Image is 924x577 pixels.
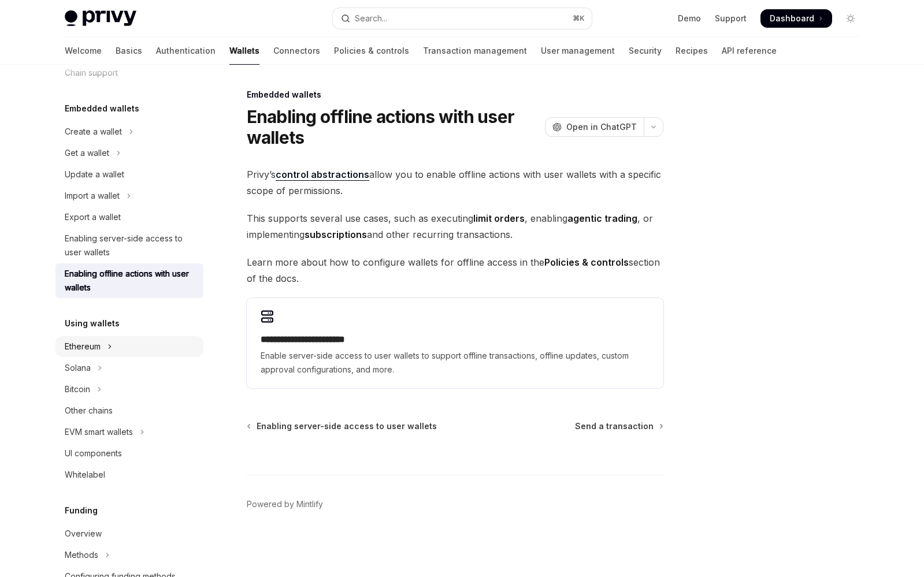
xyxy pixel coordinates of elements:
span: Learn more about how to configure wallets for offline access in the section of the docs. [247,254,663,286]
a: Recipes [676,37,708,65]
div: Methods [65,548,98,562]
div: Enabling server-side access to user wallets [65,232,196,259]
div: EVM smart wallets [65,425,133,439]
button: Toggle Create a wallet section [55,121,203,142]
span: Dashboard [770,13,814,24]
div: Overview [65,527,102,541]
button: Toggle Methods section [55,545,203,565]
a: UI components [55,443,203,464]
a: Dashboard [760,9,832,28]
div: Solana [65,361,91,375]
a: Enabling server-side access to user wallets [55,228,203,263]
div: Embedded wallets [247,89,663,100]
a: Basics [116,37,142,65]
strong: subscriptions [305,229,367,240]
h5: Embedded wallets [65,102,139,116]
button: Open search [333,8,592,29]
a: Enabling server-side access to user wallets [248,420,437,432]
span: Open in ChatGPT [566,121,637,133]
span: ⌘ K [573,14,585,23]
div: Bitcoin [65,382,90,396]
a: Authentication [156,37,216,65]
a: Support [715,13,747,24]
button: Open in ChatGPT [545,117,644,137]
span: Send a transaction [575,420,654,432]
div: Get a wallet [65,146,109,160]
div: Ethereum [65,340,101,353]
h5: Funding [65,504,98,518]
button: Toggle EVM smart wallets section [55,422,203,442]
a: User management [541,37,615,65]
button: Toggle dark mode [841,9,860,28]
div: Enabling offline actions with user wallets [65,267,196,295]
strong: limit orders [473,213,525,224]
div: UI components [65,446,122,460]
a: Connectors [273,37,320,65]
a: Export a wallet [55,207,203,228]
strong: agentic trading [567,213,637,224]
button: Toggle Import a wallet section [55,185,203,206]
span: Enable server-side access to user wallets to support offline transactions, offline updates, custo... [261,349,650,377]
span: This supports several use cases, such as executing , enabling , or implementing and other recurri... [247,210,663,243]
a: Wallets [229,37,259,65]
div: Import a wallet [65,189,120,203]
button: Toggle Get a wallet section [55,143,203,163]
a: control abstractions [276,169,369,181]
a: Enabling offline actions with user wallets [55,263,203,298]
button: Toggle Bitcoin section [55,379,203,400]
span: Enabling server-side access to user wallets [257,420,437,432]
a: Policies & controls [334,37,409,65]
a: Whitelabel [55,464,203,485]
div: Update a wallet [65,167,124,181]
button: Toggle Solana section [55,358,203,378]
h5: Using wallets [65,317,120,330]
div: Whitelabel [65,468,105,482]
a: Send a transaction [575,420,662,432]
a: Overview [55,523,203,544]
div: Create a wallet [65,125,122,139]
strong: Policies & controls [544,256,629,268]
a: Welcome [65,37,102,65]
a: API reference [722,37,777,65]
div: Export a wallet [65,210,121,224]
a: Transaction management [423,37,527,65]
div: Search... [355,12,387,25]
span: Privy’s allow you to enable offline actions with user wallets with a specific scope of permissions. [247,166,663,199]
button: Toggle Ethereum section [55,336,203,357]
a: Demo [678,13,701,24]
a: Security [629,37,662,65]
a: Powered by Mintlify [247,498,323,510]
a: **** **** **** **** ****Enable server-side access to user wallets to support offline transactions... [247,298,663,388]
h1: Enabling offline actions with user wallets [247,106,540,148]
a: Update a wallet [55,164,203,185]
a: Other chains [55,400,203,421]
div: Other chains [65,404,113,418]
img: light logo [65,10,136,27]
